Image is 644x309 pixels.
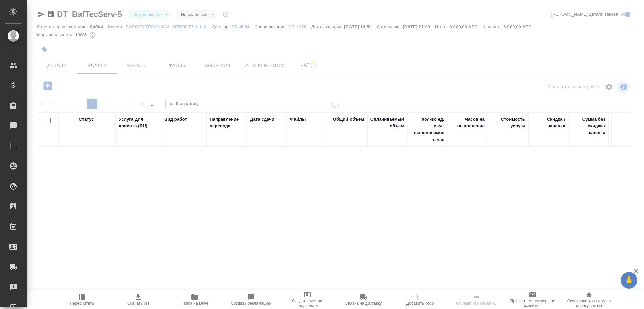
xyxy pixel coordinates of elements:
div: Кол-во ед. изм., выполняемое в час [411,116,444,143]
div: Вид работ [164,116,187,123]
button: 🙏 [621,272,637,289]
div: Файлы [290,116,306,123]
div: Оплачиваемый объем [370,116,404,129]
div: Часов на выполнение [451,116,485,129]
div: Дата сдачи [250,116,274,123]
span: 🙏 [623,273,635,287]
div: Скидка / наценка [532,116,565,129]
div: Услуга для клиента (RU) [119,116,158,129]
div: Направление перевода [210,116,243,129]
div: Стоимость услуги [491,116,525,129]
div: Сумма без скидки / наценки [572,116,605,136]
div: Статус [79,116,94,123]
div: Общий объем [333,116,364,123]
